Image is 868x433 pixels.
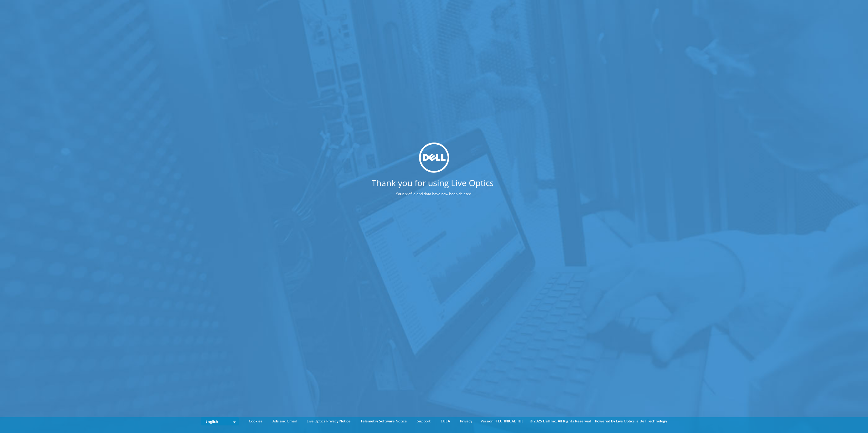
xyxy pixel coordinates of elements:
li: Powered by Live Optics, a Dell Technology [595,418,667,425]
li: © 2025 Dell Inc. All Rights Reserved [527,418,594,425]
h1: Thank you for using Live Optics [372,179,494,187]
a: Cookies [244,418,267,425]
img: dell_svg_logo.svg [419,143,449,173]
p: Your profile and data have now been deleted. [372,191,497,197]
a: Ads and Email [268,418,301,425]
a: EULA [436,418,455,425]
a: Privacy [455,418,477,425]
a: Support [412,418,435,425]
a: Telemetry Software Notice [356,418,411,425]
a: Live Optics Privacy Notice [302,418,355,425]
li: Version [TECHNICAL_ID] [478,418,526,425]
